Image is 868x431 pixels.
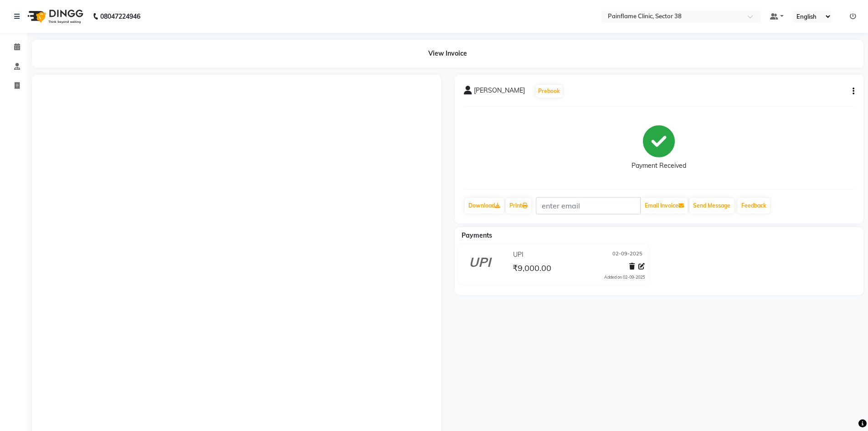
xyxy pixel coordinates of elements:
[513,263,551,275] span: ₹9,000.00
[632,161,686,171] div: Payment Received
[100,4,140,29] b: 08047224946
[513,250,524,260] span: UPI
[689,198,734,213] button: Send Message
[465,198,504,213] a: Download
[506,198,531,213] a: Print
[738,198,770,213] a: Feedback
[536,197,641,214] input: enter email
[641,198,688,213] button: Email Invoice
[474,86,525,99] span: [PERSON_NAME]
[612,250,642,260] span: 02-09-2025
[462,231,492,239] span: Payments
[32,40,863,68] div: View Invoice
[604,274,645,280] div: Added on 02-09-2025
[536,85,562,98] button: Prebook
[23,4,86,29] img: logo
